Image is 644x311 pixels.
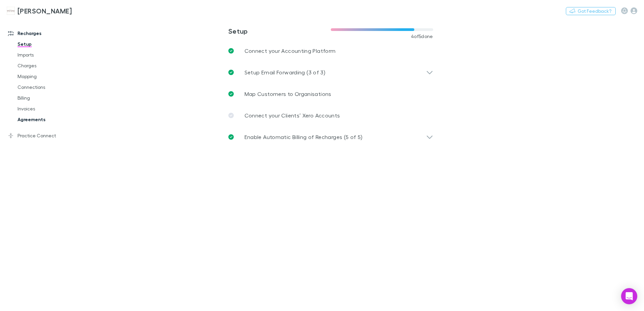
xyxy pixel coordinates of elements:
a: Connections [11,82,91,93]
h3: [PERSON_NAME] [18,7,72,15]
button: Got Feedback? [566,7,616,15]
img: Hales Douglass's Logo [7,7,15,15]
div: Open Intercom Messenger [621,288,637,304]
p: Setup Email Forwarding (3 of 3) [245,68,325,76]
div: Enable Automatic Billing of Recharges (5 of 5) [223,126,439,148]
a: Mapping [11,71,91,82]
a: Recharges [1,28,91,39]
a: [PERSON_NAME] [3,3,76,19]
a: Billing [11,93,91,103]
a: Map Customers to Organisations [223,83,439,105]
span: 4 of 5 done [411,34,433,39]
h3: Setup [228,27,331,35]
p: Connect your Accounting Platform [245,47,336,55]
a: Setup [11,39,91,49]
p: Connect your Clients’ Xero Accounts [245,111,340,119]
a: Agreements [11,114,91,125]
a: Practice Connect [1,130,91,141]
a: Charges [11,60,91,71]
p: Enable Automatic Billing of Recharges (5 of 5) [245,133,363,141]
a: Connect your Accounting Platform [223,40,439,62]
a: Connect your Clients’ Xero Accounts [223,105,439,126]
p: Map Customers to Organisations [245,90,331,98]
a: Invoices [11,103,91,114]
div: Setup Email Forwarding (3 of 3) [223,62,439,83]
a: Imports [11,49,91,60]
